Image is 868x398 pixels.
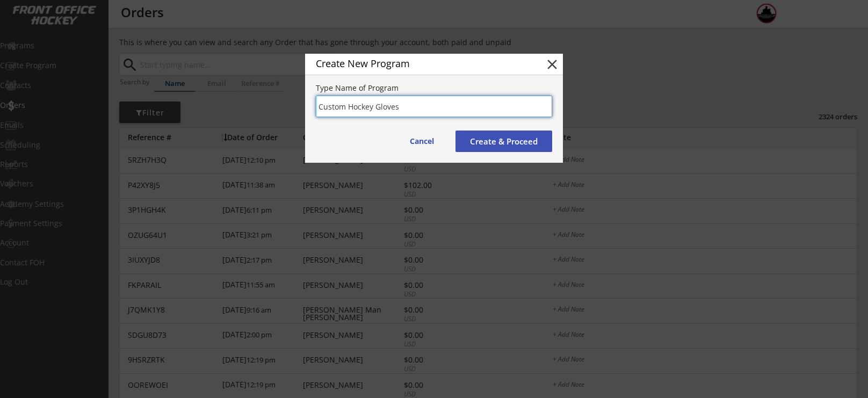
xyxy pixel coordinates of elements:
input: Awesome Training Camp [316,96,552,117]
button: close [544,56,560,73]
button: Create & Proceed [455,131,552,152]
div: Create New Program [316,59,527,68]
button: Cancel [399,131,445,152]
div: Type Name of Program [316,84,552,92]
